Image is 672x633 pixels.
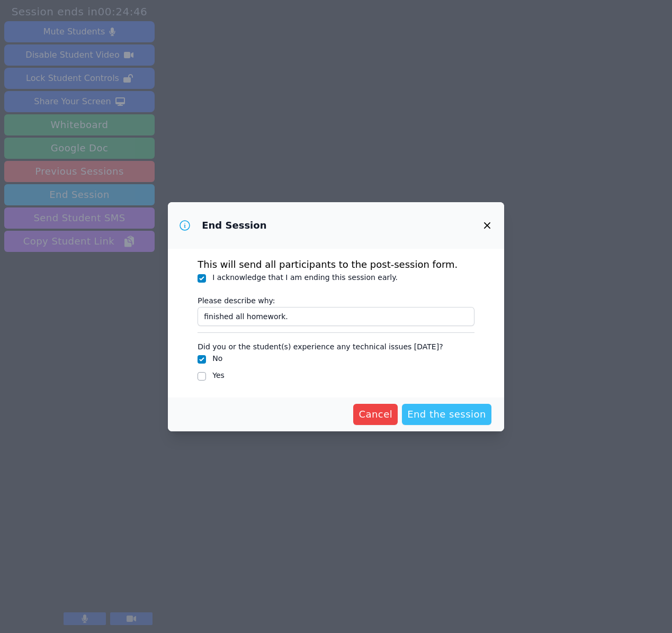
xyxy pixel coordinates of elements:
label: No [212,354,222,363]
p: This will send all participants to the post-session form. [198,257,474,272]
legend: Did you or the student(s) experience any technical issues [DATE]? [198,337,443,353]
label: I acknowledge that I am ending this session early. [212,273,398,282]
button: End the session [402,404,491,425]
span: Cancel [359,407,392,422]
label: Yes [212,371,225,379]
h3: End Session [202,219,266,232]
label: Please describe why: [198,291,474,307]
span: End the session [407,407,486,422]
button: Cancel [353,404,398,425]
